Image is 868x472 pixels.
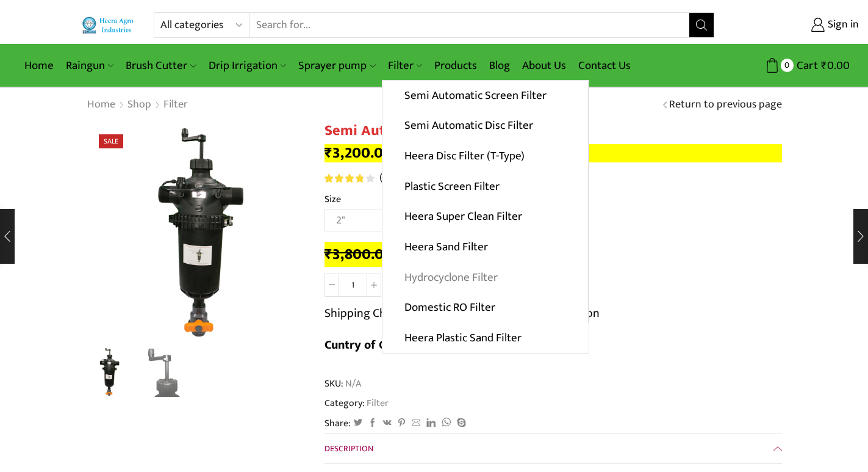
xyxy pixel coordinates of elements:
a: Home [18,51,60,80]
li: 1 / 2 [84,348,134,397]
a: Heera Disc Filter (T-Type) [382,141,588,172]
span: ₹ [821,56,827,75]
label: Size [325,192,341,206]
img: Semi Automatic Screen Filter [84,346,134,397]
span: 12 [325,174,376,183]
span: Category: [325,396,389,410]
nav: Breadcrumb [87,97,188,113]
span: ₹ [325,140,332,165]
bdi: 3,800.00 [325,242,393,267]
a: Hydrocyclone Filter [382,262,588,292]
span: Sale [99,134,123,148]
p: – [325,144,782,162]
a: Heera Super Clean Filter [382,202,588,232]
a: Sign in [733,14,859,36]
a: Return to previous page [669,97,782,113]
a: Semi Automatic Disc Filter [382,111,588,141]
a: Contact Us [572,51,637,80]
input: Product quantity [339,274,367,297]
a: Blog [483,51,516,80]
span: Rated out of 5 based on customer ratings [325,174,364,183]
a: Shop [127,97,152,113]
a: Home [87,97,116,113]
span: Share: [325,416,351,430]
a: Description [325,434,782,463]
a: Semi Automatic Screen Filter [382,81,588,111]
li: 2 / 2 [140,348,190,397]
a: Brush Cutter [120,51,202,80]
a: Domestic RO Filter [382,292,588,323]
a: Filter [163,97,188,113]
button: Search button [689,13,714,37]
span: Description [325,441,373,456]
b: Cuntry of Origin [GEOGRAPHIC_DATA] [325,335,528,355]
a: (12customer reviews) [379,170,476,186]
span: Sign in [825,17,859,33]
a: Heera Plastic Sand Filter [382,323,589,354]
span: Cart [794,57,818,74]
bdi: 0.00 [821,56,850,75]
a: 0 Cart ₹0.00 [726,54,850,77]
a: Sprayer pump [292,51,381,80]
a: 2 [140,348,190,399]
span: 0 [781,59,794,71]
a: About Us [516,51,572,80]
h1: Semi Automatic Screen Filter [325,122,782,140]
a: Products [428,51,483,80]
div: Rated 3.92 out of 5 [325,174,374,183]
a: Plastic Screen Filter [382,171,588,202]
a: Raingun [60,51,120,80]
a: Heera Sand Filter [382,232,588,263]
span: SKU: [325,377,782,391]
a: Drip Irrigation [203,51,292,80]
div: 1 / 2 [87,122,306,342]
a: Filter [365,395,389,411]
a: Filter [382,51,428,80]
bdi: 3,200.00 [325,140,392,165]
span: N/A [343,377,361,391]
p: Shipping Charges are extra, Depends on your Location [325,303,600,323]
span: ₹ [325,242,332,267]
input: Search for... [250,13,689,37]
